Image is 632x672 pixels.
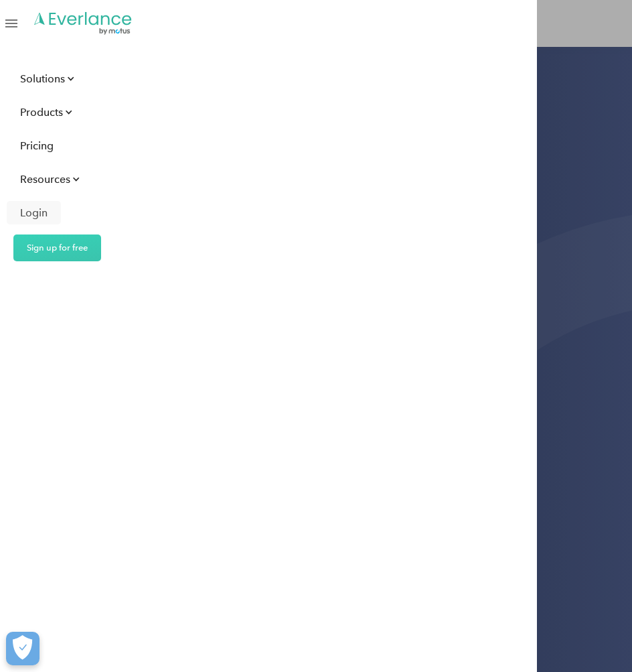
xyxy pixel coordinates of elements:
[20,70,65,87] div: Solutions
[20,171,70,188] div: Resources
[13,234,101,261] a: Sign up for free
[20,137,54,154] div: Pricing
[7,134,67,157] a: Pricing
[7,67,85,90] div: Solutions
[6,632,39,665] button: Cookies Settings
[7,201,61,224] a: Login
[33,11,133,36] a: Go to homepage
[7,167,90,191] div: Resources
[7,100,83,124] div: Products
[20,204,48,221] div: Login
[20,104,63,121] div: Products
